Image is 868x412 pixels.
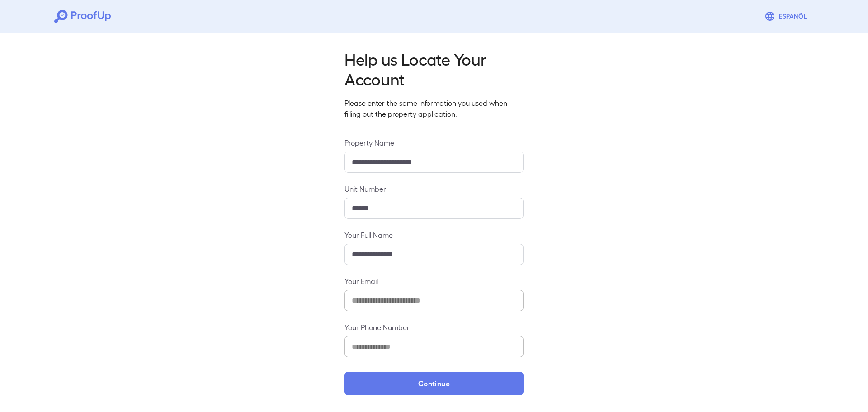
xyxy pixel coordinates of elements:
button: Continue [344,372,524,395]
label: Your Full Name [344,230,524,240]
label: Your Phone Number [344,322,524,332]
p: Please enter the same information you used when filling out the property application. [344,98,524,119]
h2: Help us Locate Your Account [344,49,524,89]
button: Espanõl [761,7,814,25]
label: Your Email [344,276,524,286]
label: Unit Number [344,184,524,194]
label: Property Name [344,137,524,148]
